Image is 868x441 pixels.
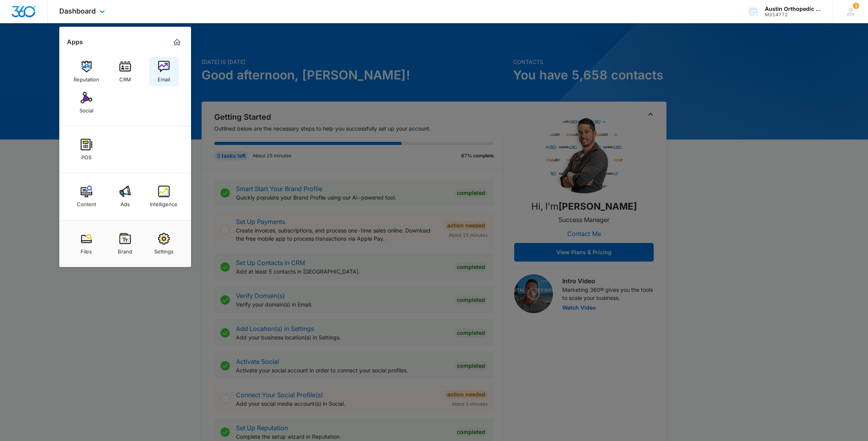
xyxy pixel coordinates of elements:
a: POS [72,135,101,164]
div: Email [158,72,170,83]
div: POS [81,150,91,160]
div: notifications count [853,3,859,9]
div: Social [79,103,93,114]
div: account id [765,12,821,17]
span: 2 [853,3,859,9]
div: Intelligence [150,197,177,207]
a: CRM [110,57,140,86]
div: Settings [154,245,174,255]
a: Settings [149,229,179,258]
div: Content [77,197,96,207]
div: Ads [121,197,130,207]
a: Marketing 360® Dashboard [171,36,183,48]
div: Brand [118,245,132,255]
div: CRM [119,72,131,83]
a: Brand [110,229,140,258]
a: Ads [110,182,140,211]
h2: Apps [67,38,83,46]
a: Reputation [72,57,101,86]
a: Social [72,88,101,117]
a: Email [149,57,179,86]
a: Content [72,182,101,211]
div: Files [81,245,92,255]
div: Reputation [74,72,99,83]
div: account name [765,6,821,12]
span: Dashboard [59,7,96,15]
a: Intelligence [149,182,179,211]
a: Files [72,229,101,258]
